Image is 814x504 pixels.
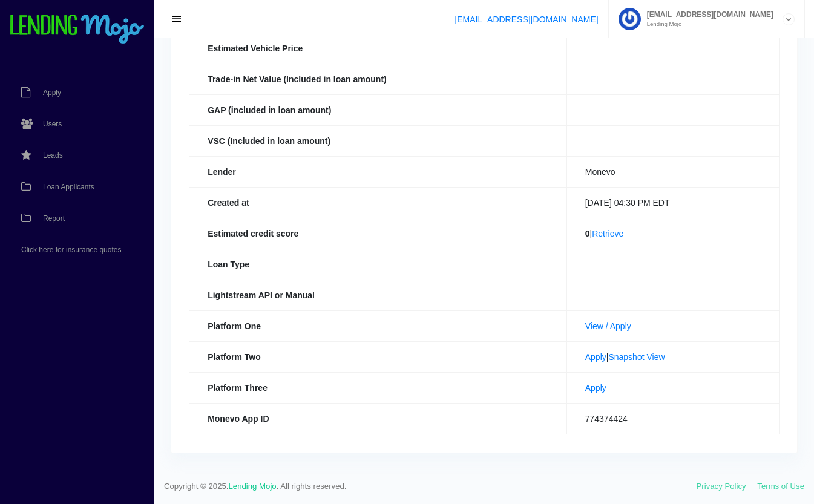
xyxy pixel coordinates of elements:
[566,218,779,249] td: |
[757,482,804,491] a: Terms of Use
[229,482,277,491] a: Lending Mojo
[43,215,65,222] span: Report
[43,89,61,96] span: Apply
[189,403,567,434] th: Monevo App ID
[189,94,567,125] th: GAP (included in loan amount)
[566,156,779,187] td: Monevo
[189,156,567,187] th: Lender
[43,183,94,191] span: Loan Applicants
[189,310,567,341] th: Platform One
[189,125,567,156] th: VSC (Included in loan amount)
[189,33,567,64] th: Estimated Vehicle Price
[619,8,641,30] img: Profile image
[641,21,773,27] small: Lending Mojo
[189,341,567,372] th: Platform Two
[21,246,121,254] span: Click here for insurance quotes
[43,120,62,128] span: Users
[585,321,631,331] a: View / Apply
[641,11,773,18] span: [EMAIL_ADDRESS][DOMAIN_NAME]
[43,152,63,159] span: Leads
[585,383,606,393] a: Apply
[189,249,567,280] th: Loan Type
[189,187,567,218] th: Created at
[164,480,697,493] span: Copyright © 2025. . All rights reserved.
[566,403,779,434] td: 774374424
[9,15,145,45] img: logo-small.png
[455,15,598,24] a: [EMAIL_ADDRESS][DOMAIN_NAME]
[697,482,746,491] a: Privacy Policy
[585,229,590,238] b: 0
[585,352,606,362] a: Apply
[189,218,567,249] th: Estimated credit score
[189,372,567,403] th: Platform Three
[566,341,779,372] td: |
[189,64,567,94] th: Trade-in Net Value (Included in loan amount)
[189,280,567,310] th: Lightstream API or Manual
[608,352,665,362] a: Snapshot View
[592,229,623,238] a: Retrieve
[566,187,779,218] td: [DATE] 04:30 PM EDT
